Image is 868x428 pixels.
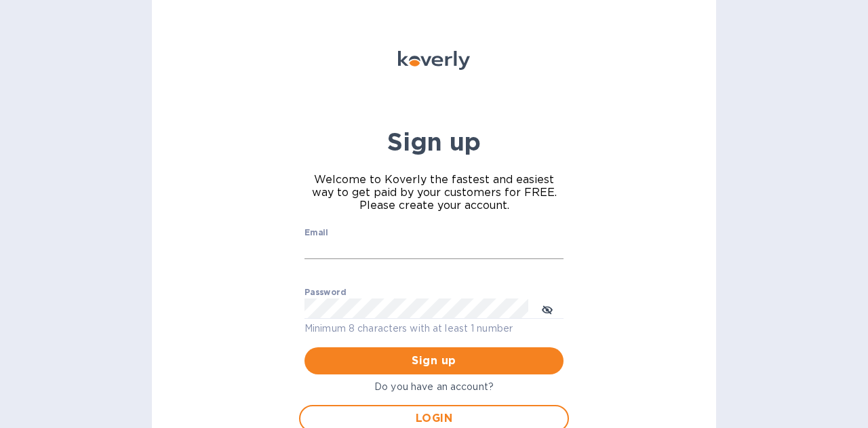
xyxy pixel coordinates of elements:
img: Koverly [398,51,470,70]
b: Sign up [387,127,481,157]
button: toggle password visibility [534,295,561,322]
span: LOGIN [311,410,557,427]
button: Sign up [304,347,564,374]
span: Welcome to Koverly the fastest and easiest way to get paid by your customers for FREE. Please cre... [304,173,564,212]
span: Sign up [315,353,553,369]
label: Password [304,288,346,296]
p: Do you have an account? [299,380,569,394]
label: Email [304,229,328,237]
p: Minimum 8 characters with at least 1 number [304,321,564,336]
